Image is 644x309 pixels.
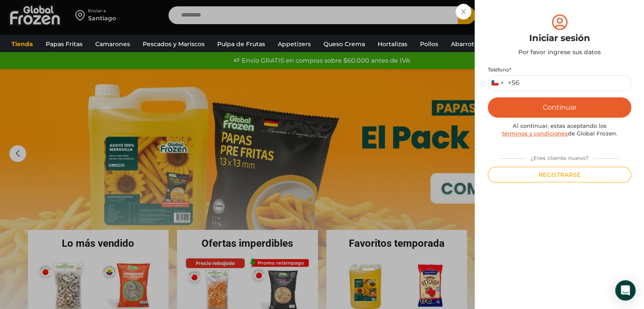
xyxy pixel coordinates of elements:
div: Open Intercom Messenger [615,280,636,301]
div: Al continuar, estas aceptando los de Global Frozen. [488,122,631,138]
button: Selected country [488,76,520,91]
a: Abarrotes [447,36,485,52]
div: +56 [508,79,520,88]
a: Hortalizas [373,36,412,52]
a: Papas Fritas [41,36,87,52]
label: Teléfono [488,66,631,73]
div: Por favor ingrese sus datos [488,48,631,56]
button: Registrarse [488,167,631,182]
img: tabler-icon-user-circle.svg [550,13,569,32]
a: Appetizers [274,36,315,52]
a: Queso Crema [319,36,369,52]
a: términos y condiciones [502,130,568,137]
button: Continuar [488,97,631,118]
a: Tienda [7,36,37,52]
a: Pescados y Mariscos [138,36,209,52]
a: Pulpa de Frutas [213,36,269,52]
div: Iniciar sesión [488,32,631,44]
a: Camarones [91,36,134,52]
a: Pollos [416,36,442,52]
div: ¿Eres cliente nuevo? [496,151,623,162]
